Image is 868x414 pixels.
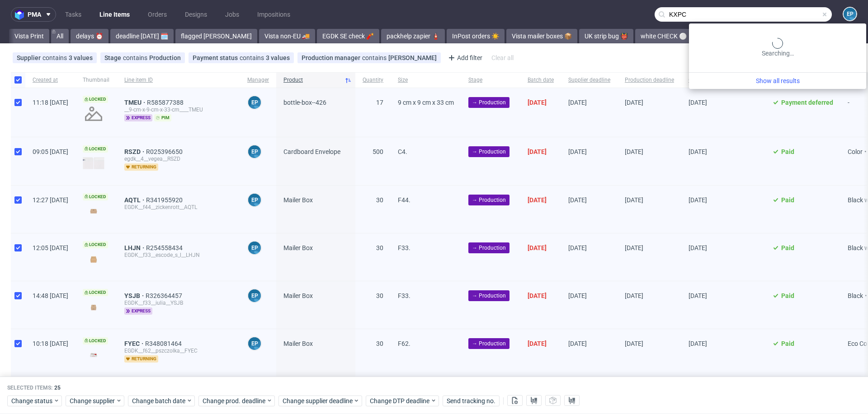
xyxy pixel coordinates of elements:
[635,29,692,43] a: white CHECK ⚪️
[781,196,794,204] span: Paid
[124,106,233,113] div: __9-cm-x-9-cm-x-33-cm____TMEU
[248,289,261,302] figcaption: EP
[124,148,146,155] span: RSZD
[11,396,53,405] span: Change status
[124,204,233,211] div: EGDK__f44__zickenrott__AQTL
[132,396,186,405] span: Change batch date
[848,148,863,155] span: Color
[124,163,158,171] span: returning
[124,99,147,106] a: TMEU
[443,395,500,406] button: Send tracking no.
[579,29,633,43] a: UK strip bug 👹
[625,244,643,251] span: [DATE]
[689,99,707,106] span: [DATE]
[124,114,152,121] span: express
[844,8,856,20] figcaption: EP
[528,148,547,155] span: [DATE]
[69,54,93,61] div: 3 values
[370,396,430,405] span: Change DTP deadline
[124,155,233,163] div: egdk__4__vegea__RSZD
[7,385,52,392] span: Selected items:
[693,38,863,58] div: Searching…
[220,7,245,22] a: Jobs
[54,385,61,391] span: 25
[625,340,643,347] span: [DATE]
[398,76,454,84] span: Size
[447,29,505,43] a: InPost orders ☀️
[568,76,610,84] span: Supplier deadline
[472,292,506,300] span: → Production
[124,292,146,299] a: YSJB
[472,340,506,348] span: → Production
[83,253,104,265] img: version_two_editor_design
[83,241,108,248] span: Locked
[83,205,104,217] img: version_two_editor_design
[124,347,233,354] div: EGDK__f62__pszczolka__FYEC
[781,340,794,347] span: Paid
[528,292,547,299] span: [DATE]
[203,396,266,405] span: Change prod. deadline
[71,29,108,43] a: delays ⏰
[33,99,68,106] span: 11:18 [DATE]
[689,196,707,204] span: [DATE]
[149,54,181,61] div: Production
[11,7,56,22] button: pma
[51,29,69,43] a: All
[154,114,171,121] span: pim
[145,340,184,347] a: R348081464
[83,157,104,169] img: version_two_editor_design
[398,292,410,299] span: F33.
[689,292,707,299] span: [DATE]
[388,54,437,61] div: [PERSON_NAME]
[376,196,383,204] span: 30
[398,196,410,204] span: F44.
[83,96,108,103] span: Locked
[83,193,108,200] span: Locked
[15,9,28,20] img: logo
[625,99,643,106] span: [DATE]
[83,301,104,313] img: version_two_editor_design
[247,76,269,84] span: Manager
[490,51,515,64] div: Clear all
[625,292,643,299] span: [DATE]
[124,251,233,259] div: EGDK__f33__escode_s_l__LHJN
[376,340,383,347] span: 30
[472,196,506,204] span: → Production
[146,148,184,155] a: R025396650
[398,99,454,106] span: 9 cm x 9 cm x 33 cm
[781,99,833,106] span: Payment deferred
[398,244,410,251] span: F33.
[9,29,49,43] a: Vista Print
[60,7,87,22] a: Tasks
[110,29,174,43] a: deadline [DATE] 🗓️
[83,349,104,361] img: version_two_editor_design.png
[94,7,135,22] a: Line Items
[568,99,587,106] span: [DATE]
[625,148,643,155] span: [DATE]
[568,196,587,204] span: [DATE]
[146,292,184,299] a: R326364457
[444,51,484,65] div: Add filter
[179,7,212,22] a: Designs
[142,7,172,22] a: Orders
[283,396,353,405] span: Change supplier deadline
[689,76,758,84] span: Original production deadline
[42,54,69,61] span: contains
[781,244,794,251] span: Paid
[625,76,674,84] span: Production deadline
[398,148,407,155] span: C4.
[124,340,145,347] a: FYEC
[33,292,68,299] span: 14:48 [DATE]
[124,196,146,204] a: AQTL
[528,196,547,204] span: [DATE]
[248,96,261,109] figcaption: EP
[568,340,587,347] span: [DATE]
[568,244,587,251] span: [DATE]
[147,99,185,106] a: R585877388
[472,148,506,156] span: → Production
[83,103,104,125] img: no_design.png
[376,99,383,106] span: 17
[848,292,863,299] span: Black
